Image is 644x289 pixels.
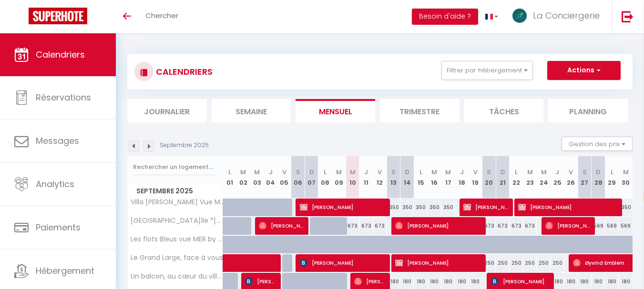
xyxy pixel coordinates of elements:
[463,198,510,216] span: [PERSON_NAME]
[400,156,414,199] th: 14
[487,168,491,177] abbr: S
[548,99,628,122] li: Planning
[523,217,537,235] div: 673
[619,156,633,199] th: 30
[619,217,633,235] div: 569
[592,217,605,235] div: 569
[541,168,547,177] abbr: M
[400,199,414,216] div: 350
[523,254,537,272] div: 250
[373,156,387,199] th: 12
[387,156,400,199] th: 13
[592,156,605,199] th: 28
[277,156,291,199] th: 05
[512,9,527,23] img: ...
[578,156,592,199] th: 27
[622,10,634,22] img: logout
[482,156,496,199] th: 20
[364,168,368,177] abbr: J
[395,254,483,272] span: [PERSON_NAME]
[419,168,422,177] abbr: L
[36,221,81,233] span: Paiements
[296,99,375,122] li: Mensuel
[405,168,409,177] abbr: D
[129,254,223,261] span: Le Grand Large, face à vous
[300,254,388,272] span: [PERSON_NAME]
[496,217,510,235] div: 673
[469,156,482,199] th: 19
[269,168,273,177] abbr: J
[441,199,455,216] div: 350
[129,199,225,206] span: Villa [PERSON_NAME] Vue Mer by La Conciergerie 13
[428,156,441,199] th: 16
[518,198,620,216] span: [PERSON_NAME]
[551,156,564,199] th: 25
[555,168,559,177] abbr: J
[129,236,225,243] span: Les flots Bleus vue MER by LaConciergerie13
[537,254,551,272] div: 250
[562,137,633,151] button: Gestion des prix
[501,168,505,177] abbr: D
[496,254,510,272] div: 250
[545,217,592,235] span: [PERSON_NAME]
[212,99,291,122] li: Semaine
[133,159,217,176] input: Rechercher un logement...
[373,217,387,235] div: 673
[228,168,231,177] abbr: L
[153,61,213,82] h3: CALENDRIERS
[414,156,428,199] th: 15
[619,199,633,216] div: 350
[305,156,318,199] th: 07
[350,168,356,177] abbr: M
[223,156,237,199] th: 01
[309,168,314,177] abbr: D
[359,156,373,199] th: 11
[259,217,305,235] span: [PERSON_NAME]
[129,217,225,224] span: [GEOGRAPHIC_DATA]île *[GEOGRAPHIC_DATA]*Parking*3 logements*14p
[391,168,396,177] abbr: S
[564,156,578,199] th: 26
[510,156,523,199] th: 22
[250,156,264,199] th: 03
[145,10,178,20] span: Chercher
[455,156,469,199] th: 18
[441,61,533,80] button: Filtrer par hébergement
[527,168,533,177] abbr: M
[264,156,277,199] th: 04
[431,168,437,177] abbr: M
[445,168,451,177] abbr: M
[605,217,619,235] div: 569
[551,254,564,272] div: 250
[129,273,225,280] span: Un balcon, au cœur du village by La Conciergerie 13
[36,265,94,277] span: Hébergement
[300,198,388,216] span: [PERSON_NAME]
[387,199,400,216] div: 350
[596,168,601,177] abbr: D
[605,156,619,199] th: 29
[482,254,496,272] div: 250
[282,168,286,177] abbr: V
[236,156,250,199] th: 02
[611,168,613,177] abbr: L
[510,254,523,272] div: 250
[346,156,359,199] th: 10
[332,156,346,199] th: 09
[36,49,85,60] span: Calendriers
[569,168,573,177] abbr: V
[496,156,510,199] th: 21
[36,135,79,147] span: Messages
[460,168,464,177] abbr: J
[240,168,246,177] abbr: M
[464,99,544,122] li: Tâches
[324,168,327,177] abbr: L
[318,156,332,199] th: 08
[160,141,209,150] p: Septembre 2025
[533,10,600,21] span: La Conciergerie
[346,217,359,235] div: 673
[395,217,483,235] span: [PERSON_NAME]
[441,156,455,199] th: 17
[378,168,382,177] abbr: V
[523,156,537,199] th: 23
[510,217,523,235] div: 673
[128,184,223,198] span: Septembre 2025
